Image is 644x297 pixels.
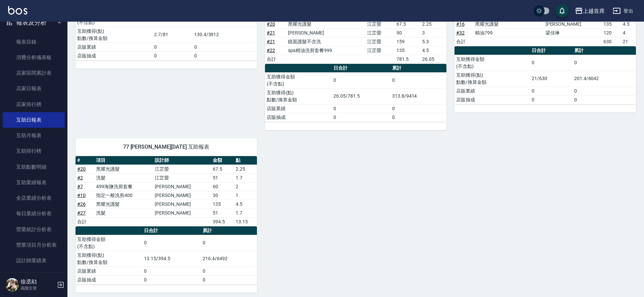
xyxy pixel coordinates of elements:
[234,182,257,191] td: 2
[3,14,65,31] button: 報表及分析
[153,208,211,217] td: [PERSON_NAME]
[621,28,636,37] td: 4
[455,46,636,104] table: a dense table
[77,166,86,172] a: #20
[3,190,65,206] a: 全店業績分析表
[265,88,332,104] td: 互助獲得(點) 點數/換算金額
[332,113,390,122] td: 0
[76,43,152,51] td: 店販業績
[332,88,390,104] td: 26.05/781.5
[234,191,257,200] td: 1
[420,37,446,46] td: 5.3
[530,95,572,104] td: 0
[234,200,257,208] td: 4.5
[3,97,65,112] a: 店家排行榜
[211,173,234,182] td: 51
[420,55,446,64] td: 26.05
[21,285,55,291] p: 高階主管
[390,113,446,122] td: 0
[3,268,65,284] a: 設計師日報表
[455,86,530,95] td: 店販業績
[365,46,395,55] td: 江芷螢
[152,43,193,51] td: 0
[211,156,234,165] th: 金額
[395,46,421,55] td: 135
[76,235,142,251] td: 互助獲得金額 (不含點)
[234,156,257,165] th: 點
[3,175,65,190] a: 互助業績報表
[610,5,636,17] button: 登出
[94,208,153,217] td: 洗髮
[153,182,211,191] td: [PERSON_NAME]
[3,143,65,159] a: 互助排行榜
[286,37,365,46] td: 鏡面護髮不含洗
[530,46,572,55] th: 日合計
[94,156,153,165] th: 項目
[153,200,211,208] td: [PERSON_NAME]
[530,86,572,95] td: 0
[395,55,421,64] td: 781.5
[76,275,142,284] td: 店販抽成
[201,275,257,284] td: 0
[153,173,211,182] td: 江芷螢
[3,34,65,50] a: 報表目錄
[193,27,257,43] td: 130.4/3912
[211,217,234,226] td: 394.5
[3,50,65,65] a: 消費分析儀表板
[420,46,446,55] td: 4.5
[3,65,65,81] a: 店家區間累計表
[76,251,142,267] td: 互助獲得(點) 點數/換算金額
[332,64,390,73] th: 日合計
[76,51,152,60] td: 店販抽成
[234,208,257,217] td: 1.7
[94,200,153,208] td: 黑耀光護髮
[456,30,465,35] a: #32
[77,184,83,189] a: #7
[3,253,65,268] a: 設計師業績表
[201,235,257,251] td: 0
[456,21,465,27] a: #16
[3,112,65,128] a: 互助日報表
[77,193,86,198] a: #10
[265,72,332,88] td: 互助獲得金額 (不含點)
[573,55,636,71] td: 0
[267,48,275,53] a: #22
[455,95,530,104] td: 店販抽成
[602,28,621,37] td: 120
[76,226,257,284] table: a dense table
[286,28,365,37] td: [PERSON_NAME]
[395,20,421,28] td: 67.5
[332,104,390,113] td: 0
[3,206,65,221] a: 每日業績分析表
[94,191,153,200] td: 指定一般洗剪400
[602,20,621,28] td: 135
[77,201,86,207] a: #26
[530,71,572,86] td: 21/630
[390,88,446,104] td: 313.8/9414
[142,251,201,267] td: 13.15/394.5
[76,2,257,60] table: a dense table
[455,55,530,71] td: 互助獲得金額 (不含點)
[395,28,421,37] td: 90
[234,165,257,173] td: 2.25
[420,20,446,28] td: 2.25
[572,4,607,18] button: 上越首席
[544,20,602,28] td: [PERSON_NAME]
[455,71,530,86] td: 互助獲得(點) 點數/換算金額
[573,95,636,104] td: 0
[265,55,286,64] td: 合計
[201,267,257,275] td: 0
[153,165,211,173] td: 江芷螢
[3,128,65,143] a: 互助月報表
[602,37,621,46] td: 630
[265,104,332,113] td: 店販業績
[94,165,153,173] td: 黑耀光護髮
[201,226,257,235] th: 累計
[152,51,193,60] td: 0
[94,182,153,191] td: 499海鹽洗剪套餐
[142,235,201,251] td: 0
[76,27,152,43] td: 互助獲得(點) 點數/換算金額
[76,156,94,165] th: #
[267,21,275,27] a: #20
[573,46,636,55] th: 累計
